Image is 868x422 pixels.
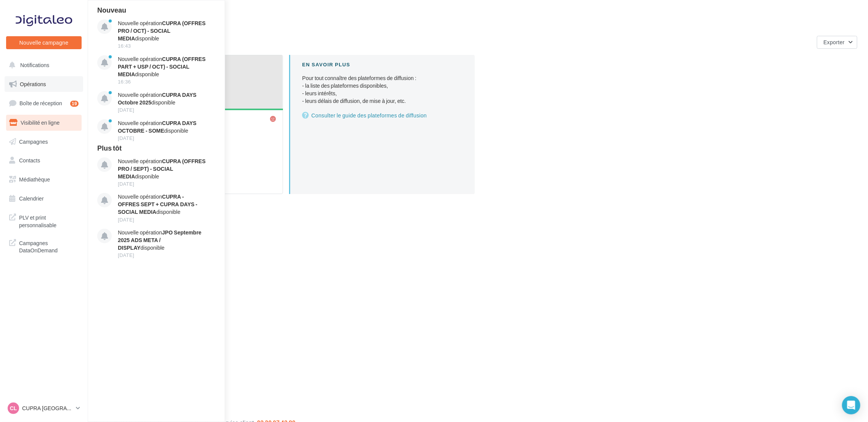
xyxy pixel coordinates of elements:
[19,100,62,106] span: Boîte de réception
[10,404,17,412] span: CL
[5,235,83,257] a: Campagnes DataOnDemand
[5,191,83,207] a: Calendrier
[842,396,860,414] div: Open Intercom Messenger
[20,62,49,68] span: Notifications
[5,57,80,73] button: Notifications
[823,39,845,45] span: Exporter
[5,134,83,150] a: Campagnes
[19,238,79,254] span: Campagnes DataOnDemand
[5,76,83,92] a: Opérations
[70,101,79,107] div: 19
[817,36,857,49] button: Exporter
[19,176,50,183] span: Médiathèque
[5,152,83,168] a: Contacts
[302,74,463,105] p: Pour tout connaître des plateformes de diffusion :
[6,401,82,416] a: CL CUPRA [GEOGRAPHIC_DATA]
[19,212,79,229] span: PLV et print personnalisable
[302,90,463,97] li: - leurs intérêts,
[97,12,859,24] div: Visibilité en ligne
[302,61,463,68] div: En savoir plus
[302,82,463,90] li: - la liste des plateformes disponibles,
[20,81,46,87] span: Opérations
[5,172,83,188] a: Médiathèque
[22,404,73,412] p: CUPRA [GEOGRAPHIC_DATA]
[97,39,814,46] div: 1 point de vente
[19,195,44,202] span: Calendrier
[21,119,59,126] span: Visibilité en ligne
[302,111,463,120] a: Consulter le guide des plateformes de diffusion
[5,95,83,111] a: Boîte de réception19
[6,36,82,49] button: Nouvelle campagne
[302,97,463,105] li: - leurs délais de diffusion, de mise à jour, etc.
[5,115,83,131] a: Visibilité en ligne
[19,157,40,164] span: Contacts
[5,209,83,232] a: PLV et print personnalisable
[19,138,48,144] span: Campagnes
